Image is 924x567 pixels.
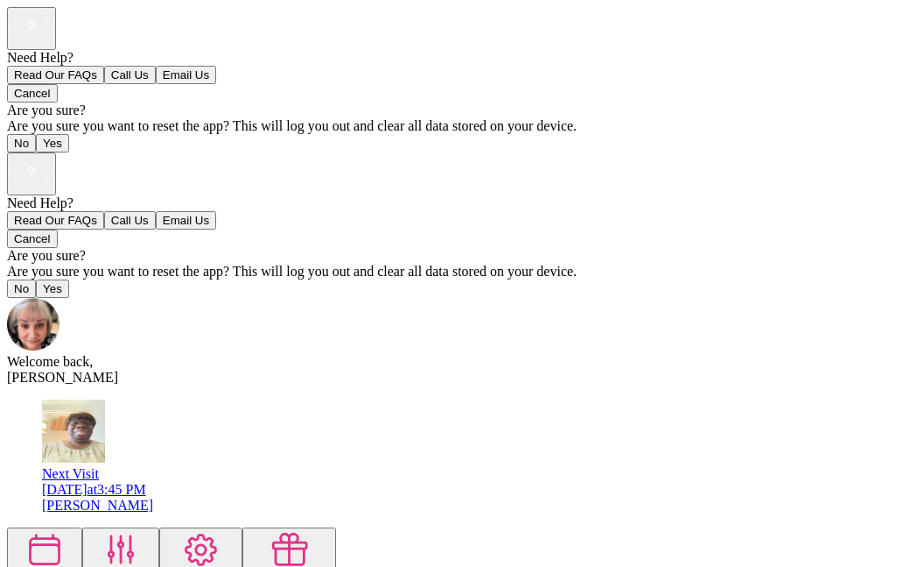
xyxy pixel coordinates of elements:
[7,370,917,386] div: [PERSON_NAME]
[7,264,917,280] div: Are you sure you want to reset the app? This will log you out and clear all data stored on your d...
[7,354,917,370] div: Welcome back,
[7,66,104,84] button: Read Our FAQs
[7,211,104,230] button: Read Our FAQs
[36,134,69,152] button: Yes
[42,400,105,463] img: avatar
[7,103,917,118] div: Are you sure?
[7,195,917,211] div: Need Help?
[104,66,156,84] button: Call Us
[7,280,36,298] button: No
[7,118,917,134] div: Are you sure you want to reset the app? This will log you out and clear all data stored on your d...
[36,280,69,298] button: Yes
[42,482,917,498] div: [DATE] at 3:45 PM
[7,134,36,152] button: No
[7,84,58,103] button: Cancel
[7,50,917,66] div: Need Help?
[7,298,59,351] img: avatar
[7,248,917,264] div: Are you sure?
[7,230,58,248] button: Cancel
[42,466,917,482] div: Next Visit
[42,450,917,514] a: avatarNext Visit[DATE]at3:45 PM[PERSON_NAME]
[156,211,216,230] button: Email Us
[104,211,156,230] button: Call Us
[156,66,216,84] button: Email Us
[42,498,917,514] div: [PERSON_NAME]
[42,450,105,465] a: avatar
